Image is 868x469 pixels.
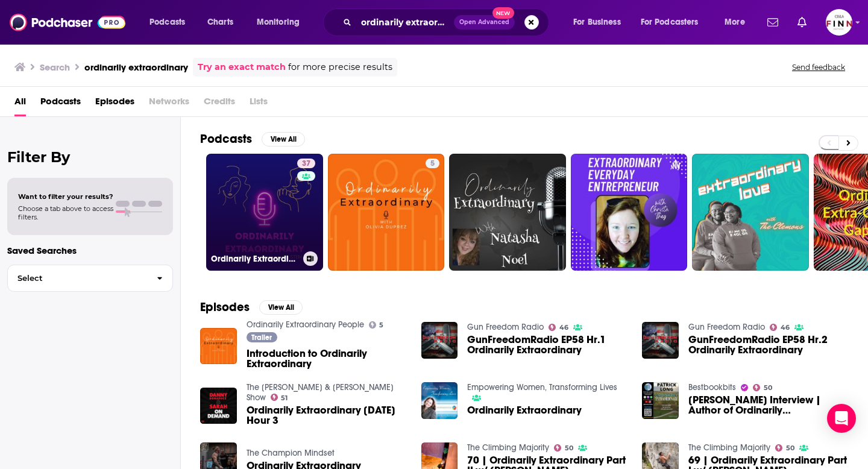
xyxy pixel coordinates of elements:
img: Introduction to Ordinarily Extraordinary [200,328,237,365]
span: 5 [379,323,383,328]
span: Logged in as FINNMadison [826,9,852,36]
a: The Champion Mindset [247,448,335,458]
button: Open AdvancedNew [454,15,515,30]
a: Ordinarily Extraordinary People [247,319,364,330]
span: More [725,14,745,31]
a: The Danny Bonaduce & Sarah Morning Show [247,382,394,403]
a: 50 [554,444,573,452]
button: open menu [633,13,716,32]
span: For Podcasters [641,14,699,31]
img: Ordinarily Extraordinary 5-10-2021 Hour 3 [200,388,237,424]
a: 50 [775,444,794,452]
a: Charts [200,13,241,32]
span: Want to filter your results? [18,192,113,201]
button: View All [262,132,305,146]
span: for more precise results [288,60,392,74]
a: Podcasts [40,92,81,116]
span: Open Advanced [459,19,509,25]
a: 37Ordinarily Extraordinary - Conversations with women in STEM [206,154,323,271]
a: 51 [271,394,288,401]
a: Patrick P Long Interview | Author of Ordinarily Extraordinary | Bestbookbits Podcast [642,382,679,419]
a: EpisodesView All [200,300,303,315]
span: Select [8,274,147,282]
a: PodcastsView All [200,131,305,146]
img: Podchaser - Follow, Share and Rate Podcasts [10,11,125,34]
a: Empowering Women, Transforming Lives [467,382,617,392]
a: GunFreedomRadio EP58 Hr.2 Ordinarily Extraordinary [688,335,849,355]
a: Ordinarily Extraordinary 5-10-2021 Hour 3 [247,405,407,426]
button: Show profile menu [826,9,852,36]
span: Podcasts [149,14,185,31]
a: 46 [770,324,790,331]
a: 5 [328,154,445,271]
a: Ordinarily Extraordinary [467,405,582,415]
a: 5 [369,321,384,329]
h2: Filter By [7,148,173,166]
div: Open Intercom Messenger [827,404,856,433]
a: 5 [426,159,439,168]
a: Show notifications dropdown [763,12,783,33]
button: open menu [248,13,315,32]
img: Ordinarily Extraordinary [421,382,458,419]
span: Charts [207,14,233,31]
div: Search podcasts, credits, & more... [335,8,561,36]
a: 46 [549,324,568,331]
h3: ordinarily extraordinary [84,61,188,73]
button: View All [259,300,303,315]
span: 37 [302,158,310,170]
button: open menu [565,13,636,32]
span: Choose a tab above to access filters. [18,204,113,221]
a: Gun Freedom Radio [467,322,544,332]
a: Patrick P Long Interview | Author of Ordinarily Extraordinary | Bestbookbits Podcast [688,395,849,415]
span: Ordinarily Extraordinary [DATE] Hour 3 [247,405,407,426]
button: Send feedback [788,62,849,72]
button: Select [7,265,173,292]
span: Trailer [251,334,272,341]
a: All [14,92,26,116]
a: Show notifications dropdown [793,12,811,33]
a: 50 [753,384,772,391]
h3: Ordinarily Extraordinary - Conversations with women in STEM [211,254,298,264]
span: 51 [281,395,288,401]
a: The Climbing Majority [688,442,770,453]
h2: Episodes [200,300,250,315]
span: [PERSON_NAME] Interview | Author of Ordinarily Extraordinary | Bestbookbits Podcast [688,395,849,415]
img: User Profile [826,9,852,36]
a: Episodes [95,92,134,116]
img: GunFreedomRadio EP58 Hr.1 Ordinarily Extraordinary [421,322,458,359]
button: open menu [141,13,201,32]
span: New [492,7,514,19]
span: 50 [786,445,794,451]
span: For Business [573,14,621,31]
a: 37 [297,159,315,168]
a: Try an exact match [198,60,286,74]
span: Networks [149,92,189,116]
h3: Search [40,61,70,73]
a: Introduction to Ordinarily Extraordinary [247,348,407,369]
span: 5 [430,158,435,170]
button: open menu [716,13,760,32]
span: 50 [565,445,573,451]
span: 50 [764,385,772,391]
a: Bestbookbits [688,382,736,392]
span: GunFreedomRadio EP58 Hr.1 Ordinarily Extraordinary [467,335,627,355]
span: Credits [204,92,235,116]
a: The Climbing Majority [467,442,549,453]
a: Gun Freedom Radio [688,322,765,332]
p: Saved Searches [7,245,173,256]
h2: Podcasts [200,131,252,146]
img: GunFreedomRadio EP58 Hr.2 Ordinarily Extraordinary [642,322,679,359]
input: Search podcasts, credits, & more... [356,13,454,32]
span: 46 [781,325,790,330]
